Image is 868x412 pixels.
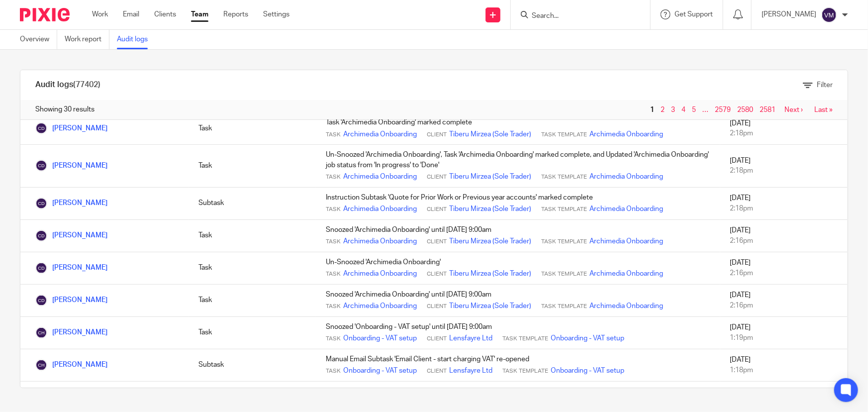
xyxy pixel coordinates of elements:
[427,367,447,375] span: Client
[65,30,109,49] a: Work report
[551,333,624,343] a: Onboarding - VAT setup
[449,301,531,311] a: Tiberu Mirzea (Sole Trader)
[730,365,838,375] div: 1:18pm
[117,30,155,49] a: Audit logs
[316,145,720,187] td: Un-Snoozed 'Archimedia Onboarding', Task 'Archimedia Onboarding' marked complete, and Updated 'Ar...
[316,187,720,219] td: Instruction Subtask 'Quote for Prior Work or Previous year accounts' marked complete
[316,316,720,349] td: Snoozed 'Onboarding - VAT setup' until [DATE] 9:00am
[449,236,531,246] a: Tiberu Mirzea (Sole Trader)
[343,333,417,343] a: Onboarding - VAT setup
[589,204,663,214] a: Archimedia Onboarding
[326,238,341,246] span: Task
[671,106,675,113] a: 3
[715,106,731,113] a: 2579
[551,366,624,376] a: Onboarding - VAT setup
[449,366,492,376] a: Lensfayre Ltd
[316,349,720,381] td: Manual Email Subtask 'Email Client - start charging VAT' re-opened
[263,9,289,19] a: Settings
[730,268,838,278] div: 2:16pm
[326,173,341,181] span: Task
[189,316,316,349] td: Task
[191,9,208,19] a: Team
[502,335,548,343] span: Task Template
[692,106,696,113] a: 5
[502,367,548,375] span: Task Template
[675,11,713,18] span: Get Support
[35,162,107,169] a: [PERSON_NAME]
[661,106,665,113] a: 2
[343,269,417,279] a: Archimedia Onboarding
[343,204,417,214] a: Archimedia Onboarding
[730,236,838,246] div: 2:16pm
[123,9,139,19] a: Email
[20,8,70,21] img: Pixie
[427,270,447,278] span: Client
[720,349,848,381] td: [DATE]
[189,145,316,187] td: Task
[35,327,47,339] img: Chloe Hooton
[326,335,341,343] span: Task
[326,270,341,278] span: Task
[35,160,47,172] img: Chris Demetriou
[814,106,833,113] a: Last »
[35,104,95,114] span: Showing 30 results
[762,9,816,19] p: [PERSON_NAME]
[92,9,108,19] a: Work
[20,30,57,49] a: Overview
[648,106,833,114] nav: pager
[189,112,316,145] td: Task
[189,252,316,284] td: Task
[35,198,47,209] img: Chris Demetriou
[449,129,531,139] a: Tiberu Mirzea (Sole Trader)
[35,359,47,371] img: Chloe Hooton
[343,236,417,246] a: Archimedia Onboarding
[189,187,316,219] td: Subtask
[720,316,848,349] td: [DATE]
[35,297,107,304] a: [PERSON_NAME]
[730,333,838,343] div: 1:19pm
[35,125,107,132] a: [PERSON_NAME]
[760,106,775,113] a: 2581
[821,7,837,23] img: svg%3E
[35,262,47,274] img: Chris Demetriou
[35,264,107,271] a: [PERSON_NAME]
[35,232,107,239] a: [PERSON_NAME]
[427,335,447,343] span: Client
[326,367,341,375] span: Task
[343,366,417,376] a: Onboarding - VAT setup
[541,303,587,310] span: Task Template
[720,219,848,252] td: [DATE]
[541,270,587,278] span: Task Template
[700,104,711,116] span: …
[189,349,316,381] td: Subtask
[427,238,447,246] span: Client
[316,219,720,252] td: Snoozed 'Archimedia Onboarding' until [DATE] 9:00am
[449,172,531,182] a: Tiberu Mirzea (Sole Trader)
[449,204,531,214] a: Tiberu Mirzea (Sole Trader)
[449,269,531,279] a: Tiberu Mirzea (Sole Trader)
[589,129,663,139] a: Archimedia Onboarding
[35,295,47,307] img: Chris Demetriou
[35,122,47,134] img: Chris Demetriou
[589,269,663,279] a: Archimedia Onboarding
[427,303,447,310] span: Client
[316,284,720,316] td: Snoozed 'Archimedia Onboarding' until [DATE] 9:00am
[541,173,587,181] span: Task Template
[531,12,620,21] input: Search
[35,361,107,368] a: [PERSON_NAME]
[541,131,587,139] span: Task Template
[681,106,685,113] a: 4
[343,301,417,311] a: Archimedia Onboarding
[223,9,248,19] a: Reports
[730,166,838,176] div: 2:18pm
[784,106,803,113] a: Next ›
[189,219,316,252] td: Task
[648,104,657,116] span: 1
[35,230,47,242] img: Chris Demetriou
[720,145,848,187] td: [DATE]
[589,301,663,311] a: Archimedia Onboarding
[720,252,848,284] td: [DATE]
[343,172,417,182] a: Archimedia Onboarding
[189,284,316,316] td: Task
[720,187,848,219] td: [DATE]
